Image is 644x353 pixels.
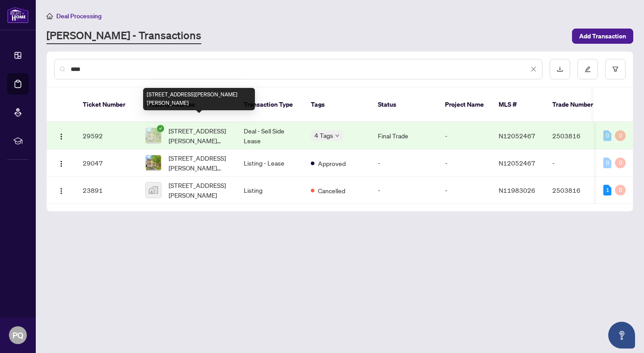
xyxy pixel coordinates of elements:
[615,158,626,168] div: 0
[615,130,626,141] div: 0
[169,153,229,173] span: [STREET_ADDRESS][PERSON_NAME][PERSON_NAME]
[491,87,545,122] th: MLS #
[499,132,535,140] span: N12052467
[54,156,68,170] button: Logo
[76,122,138,150] td: 29592
[146,183,161,198] img: thumbnail-img
[371,177,438,204] td: -
[47,28,201,44] a: [PERSON_NAME] - Transactions
[577,59,598,79] button: edit
[612,66,619,72] span: filter
[615,185,626,195] div: 0
[608,322,635,349] button: Open asap
[58,187,65,195] img: Logo
[545,177,608,204] td: 2503816
[76,177,138,204] td: 23891
[572,29,633,44] button: Add Transaction
[438,87,491,122] th: Project Name
[371,150,438,177] td: -
[438,150,491,177] td: -
[237,150,304,177] td: Listing - Lease
[603,130,611,141] div: 0
[304,87,371,122] th: Tags
[371,87,438,122] th: Status
[335,133,339,138] span: down
[557,66,563,72] span: download
[545,150,608,177] td: -
[13,329,23,341] span: PQ
[237,87,304,122] th: Transaction Type
[56,12,102,20] span: Deal Processing
[499,159,535,167] span: N12052467
[143,88,255,110] div: [STREET_ADDRESS][PERSON_NAME][PERSON_NAME]
[76,87,138,122] th: Ticket Number
[371,122,438,150] td: Final Trade
[438,122,491,150] td: -
[530,66,537,72] span: close
[603,158,611,168] div: 0
[169,126,229,145] span: [STREET_ADDRESS][PERSON_NAME][PERSON_NAME]
[138,87,237,122] th: Property Address
[54,183,68,197] button: Logo
[169,180,229,200] span: [STREET_ADDRESS][PERSON_NAME]
[58,160,65,167] img: Logo
[7,7,29,23] img: logo
[438,177,491,204] td: -
[318,186,345,195] span: Cancelled
[579,29,626,43] span: Add Transaction
[237,177,304,204] td: Listing
[603,185,611,195] div: 1
[585,66,591,72] span: edit
[54,129,68,143] button: Logo
[146,128,161,143] img: thumbnail-img
[545,87,608,122] th: Trade Number
[146,155,161,170] img: thumbnail-img
[550,59,570,79] button: download
[605,59,626,79] button: filter
[318,158,346,168] span: Approved
[499,186,535,194] span: N11983026
[157,125,164,132] span: check-circle
[314,130,333,141] span: 4 Tags
[58,133,65,140] img: Logo
[47,13,53,19] span: home
[545,122,608,150] td: 2503816
[237,122,304,150] td: Deal - Sell Side Lease
[76,150,138,177] td: 29047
